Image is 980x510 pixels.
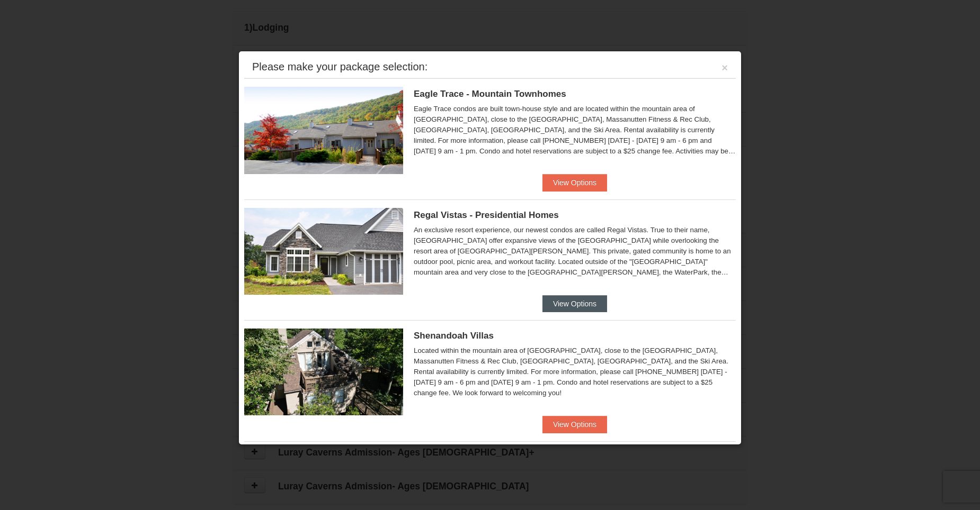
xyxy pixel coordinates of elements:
[244,329,403,415] img: 19219019-2-e70bf45f.jpg
[414,210,559,220] span: Regal Vistas - Presidential Homes
[414,89,566,99] span: Eagle Trace - Mountain Townhomes
[244,208,403,295] img: 19218991-1-902409a9.jpg
[542,295,607,312] button: View Options
[252,61,427,72] div: Please make your package selection:
[414,331,494,341] span: Shenandoah Villas
[244,87,403,174] img: 19218983-1-9b289e55.jpg
[414,104,736,157] div: Eagle Trace condos are built town-house style and are located within the mountain area of [GEOGRA...
[721,62,728,73] button: ×
[542,416,607,433] button: View Options
[542,174,607,191] button: View Options
[414,345,736,398] div: Located within the mountain area of [GEOGRAPHIC_DATA], close to the [GEOGRAPHIC_DATA], Massanutte...
[414,225,736,278] div: An exclusive resort experience, our newest condos are called Regal Vistas. True to their name, [G...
